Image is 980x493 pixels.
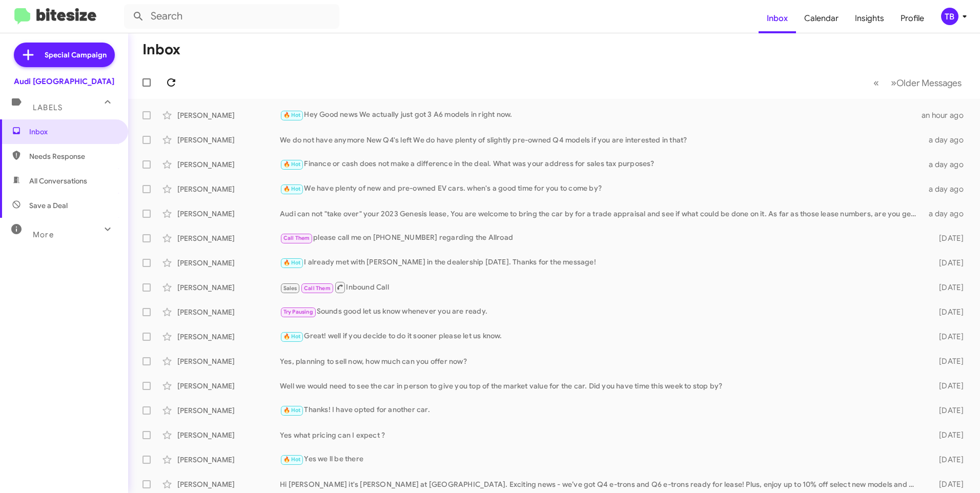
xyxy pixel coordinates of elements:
a: Special Campaign [14,43,115,67]
div: please call me on [PHONE_NUMBER] regarding the Allroad [280,232,923,244]
nav: Page navigation example [868,72,968,93]
span: 🔥 Hot [283,161,301,168]
div: [PERSON_NAME] [177,135,280,145]
div: Great! well if you decide to do it sooner please let us know. [280,331,923,342]
span: Call Them [283,235,310,241]
span: Needs Response [29,151,116,161]
div: [DATE] [923,455,972,465]
span: Sales [283,285,297,292]
span: Older Messages [896,77,962,89]
span: 🔥 Hot [283,259,301,266]
div: [PERSON_NAME] [177,233,280,243]
div: We have plenty of new and pre-owned EV cars. when's a good time for you to come by? [280,183,923,195]
div: [PERSON_NAME] [177,258,280,268]
div: [PERSON_NAME] [177,381,280,391]
div: Well we would need to see the car in person to give you top of the market value for the car. Did ... [280,381,923,391]
span: Special Campaign [45,50,107,60]
div: [PERSON_NAME] [177,110,280,120]
div: a day ago [923,184,972,194]
div: a day ago [923,159,972,170]
div: Hi [PERSON_NAME] it's [PERSON_NAME] at [GEOGRAPHIC_DATA]. Exciting news - we’ve got Q4 e-trons an... [280,479,923,489]
div: Thanks! I have opted for another car. [280,404,923,416]
div: [DATE] [923,430,972,440]
div: [DATE] [923,479,972,489]
div: Yes, planning to sell now, how much can you offer now? [280,356,923,366]
div: [DATE] [923,405,972,416]
a: Inbox [759,4,796,33]
span: 🔥 Hot [283,407,301,414]
div: [PERSON_NAME] [177,307,280,317]
div: [PERSON_NAME] [177,159,280,170]
button: Next [885,72,968,93]
span: « [873,76,879,89]
input: Search [124,4,339,29]
button: Previous [867,72,885,93]
div: an hour ago [922,110,972,120]
a: Calendar [796,4,847,33]
div: TB [941,8,958,25]
span: 🔥 Hot [283,456,301,463]
div: Audi can not "take over" your 2023 Genesis lease, You are welcome to bring the car by for a trade... [280,209,923,219]
div: [PERSON_NAME] [177,430,280,440]
button: TB [932,8,969,25]
a: Insights [847,4,892,33]
div: We do not have anymore New Q4's left We do have plenty of slightly pre-owned Q4 models if you are... [280,135,923,145]
span: Save a Deal [29,200,68,211]
div: Inbound Call [280,281,923,294]
span: 🔥 Hot [283,333,301,340]
span: 🔥 Hot [283,112,301,118]
div: [DATE] [923,307,972,317]
div: [PERSON_NAME] [177,209,280,219]
span: 🔥 Hot [283,186,301,192]
span: Inbox [29,127,116,137]
a: Profile [892,4,932,33]
div: a day ago [923,209,972,219]
span: All Conversations [29,176,87,186]
div: Yes we ll be there [280,454,923,465]
div: Audi [GEOGRAPHIC_DATA] [14,76,114,87]
span: Call Them [304,285,331,292]
div: I already met with [PERSON_NAME] in the dealership [DATE]. Thanks for the message! [280,257,923,269]
div: Hey Good news We actually just got 3 A6 models in right now. [280,109,922,121]
div: Sounds good let us know whenever you are ready. [280,306,923,318]
div: [DATE] [923,332,972,342]
div: [DATE] [923,233,972,243]
div: [PERSON_NAME] [177,332,280,342]
div: [PERSON_NAME] [177,455,280,465]
div: [DATE] [923,356,972,366]
div: [PERSON_NAME] [177,356,280,366]
div: [PERSON_NAME] [177,405,280,416]
div: [DATE] [923,381,972,391]
span: Labels [33,103,63,112]
div: a day ago [923,135,972,145]
div: [DATE] [923,258,972,268]
div: [DATE] [923,282,972,293]
div: [PERSON_NAME] [177,479,280,489]
div: Finance or cash does not make a difference in the deal. What was your address for sales tax purpo... [280,158,923,170]
h1: Inbox [142,42,180,58]
div: [PERSON_NAME] [177,282,280,293]
span: Try Pausing [283,309,313,315]
span: More [33,230,54,239]
div: Yes what pricing can I expect ? [280,430,923,440]
span: » [891,76,896,89]
div: [PERSON_NAME] [177,184,280,194]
